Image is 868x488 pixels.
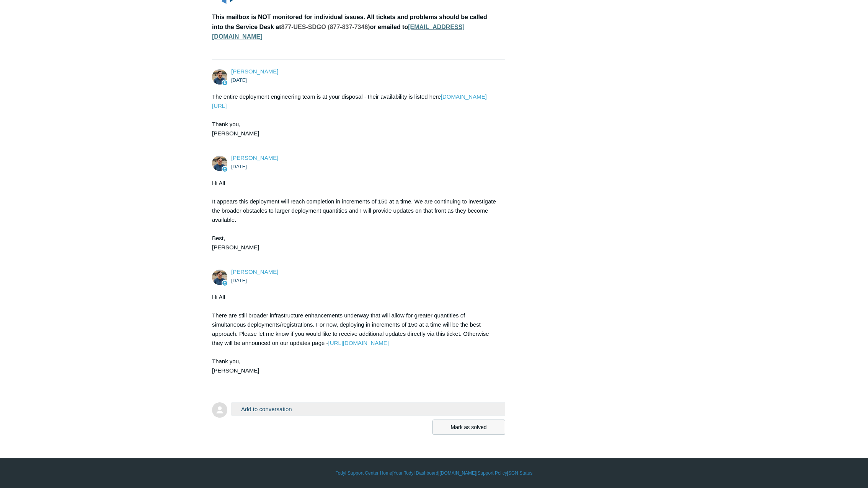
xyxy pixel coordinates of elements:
[439,470,476,477] a: [DOMAIN_NAME]
[231,77,247,83] time: 08/27/2025, 17:24
[212,14,487,30] span: This mailbox is NOT monitored for individual issues. All tickets and problems should be called in...
[231,402,505,416] button: Add to conversation
[231,155,278,161] span: Spencer Grissom
[212,293,498,375] div: Hi All There are still broader infrastructure enhancements underway that will allow for greater q...
[478,470,507,477] a: Support Policy
[231,68,278,75] span: Spencer Grissom
[231,155,278,161] a: [PERSON_NAME]
[393,470,438,477] a: Your Todyl Dashboard
[432,420,505,435] button: Mark as solved
[231,164,247,169] time: 08/28/2025, 14:19
[212,93,487,109] a: [DOMAIN_NAME][URL]
[231,278,247,283] time: 10/03/2025, 10:54
[231,268,278,275] span: Spencer Grissom
[231,68,278,75] a: [PERSON_NAME]
[336,470,392,477] a: Todyl Support Center Home
[231,268,278,275] a: [PERSON_NAME]
[328,340,389,346] a: [URL][DOMAIN_NAME]
[212,179,498,252] div: Hi All It appears this deployment will reach completion in increments of 150 at a time. We are co...
[281,24,370,30] span: 877-UES-SDGO (877-837-7346)
[508,470,532,477] a: SGN Status
[212,470,656,477] div: | | | |
[212,92,498,138] div: The entire deployment engineering team is at your disposal - their availability is listed here Th...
